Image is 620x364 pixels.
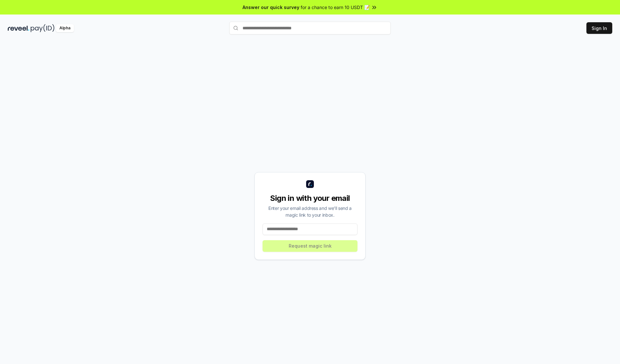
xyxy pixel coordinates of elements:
img: logo_small [306,180,314,188]
div: Alpha [56,24,74,32]
button: Sign In [586,22,612,34]
img: pay_id [31,24,55,32]
div: Sign in with your email [263,193,357,203]
span: for a chance to earn 10 USDT 📝 [301,4,370,11]
div: Enter your email address and we’ll send a magic link to your inbox. [263,205,357,218]
span: Answer our quick survey [243,4,299,11]
img: reveel_dark [8,24,29,32]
